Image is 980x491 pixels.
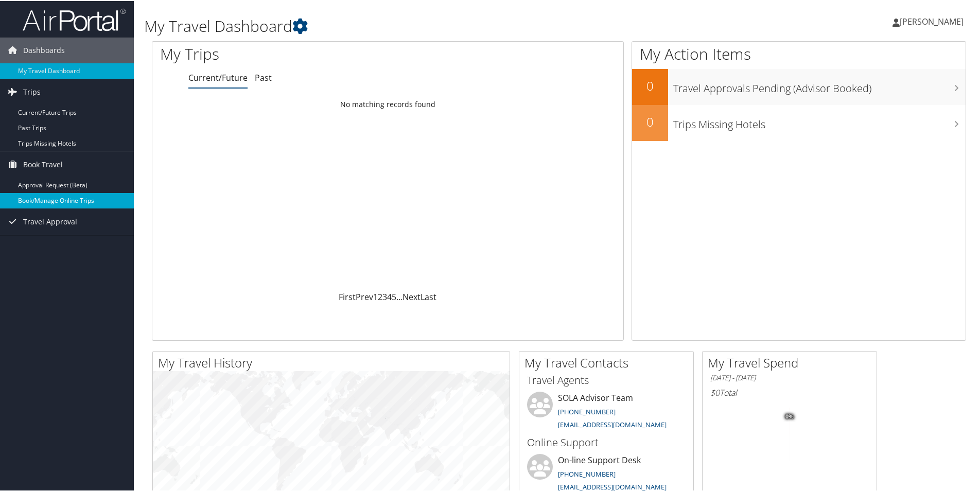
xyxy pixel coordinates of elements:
[387,290,392,302] a: 4
[527,372,686,387] h3: Travel Agents
[23,208,77,234] span: Travel Approval
[144,14,697,36] h1: My Travel Dashboard
[632,76,668,94] h2: 0
[421,290,436,302] a: Last
[160,42,419,64] h1: My Trips
[524,353,693,371] h2: My Travel Contacts
[710,386,720,397] span: $0
[356,290,373,302] a: Prev
[255,71,272,82] a: Past
[632,104,966,140] a: 0Trips Missing Hotels
[558,419,667,428] a: [EMAIL_ADDRESS][DOMAIN_NAME]
[632,42,966,64] h1: My Action Items
[188,71,248,82] a: Current/Future
[378,290,382,302] a: 2
[710,372,869,382] h6: [DATE] - [DATE]
[558,481,667,490] a: [EMAIL_ADDRESS][DOMAIN_NAME]
[710,386,869,397] h6: Total
[632,112,668,130] h2: 0
[558,468,616,478] a: [PHONE_NUMBER]
[23,78,41,104] span: Trips
[558,406,616,415] a: [PHONE_NUMBER]
[373,290,378,302] a: 1
[402,290,421,302] a: Next
[158,353,510,371] h2: My Travel History
[23,151,63,177] span: Book Travel
[673,75,966,95] h3: Travel Approvals Pending (Advisor Booked)
[522,391,691,433] li: SOLA Advisor Team
[152,94,623,113] td: No matching records found
[339,290,356,302] a: First
[673,111,966,131] h3: Trips Missing Hotels
[892,5,974,36] a: [PERSON_NAME]
[632,68,966,104] a: 0Travel Approvals Pending (Advisor Booked)
[396,290,402,302] span: …
[23,7,126,31] img: airportal-logo.png
[23,37,65,62] span: Dashboards
[708,353,877,371] h2: My Travel Spend
[900,15,964,26] span: [PERSON_NAME]
[785,413,794,419] tspan: 0%
[382,290,387,302] a: 3
[392,290,396,302] a: 5
[527,434,686,449] h3: Online Support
